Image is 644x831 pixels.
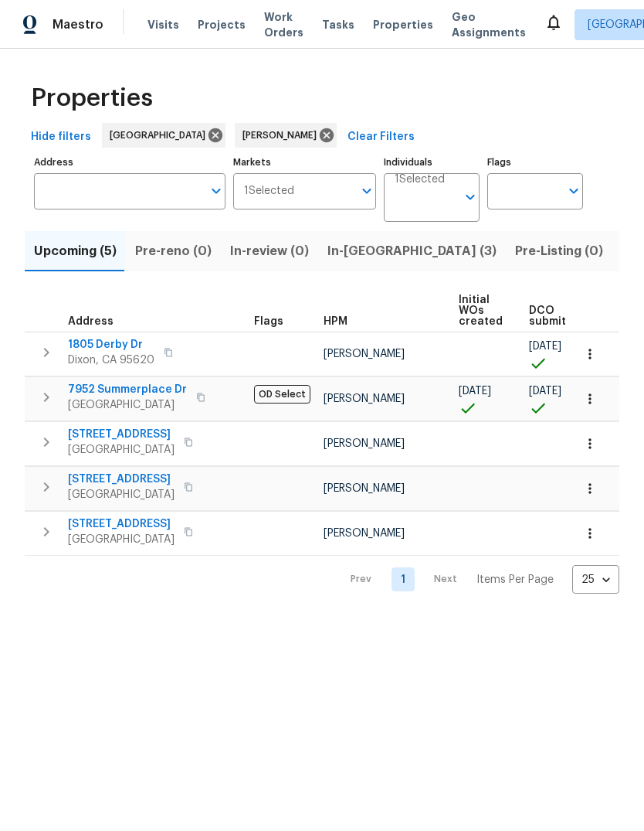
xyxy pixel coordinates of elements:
button: Open [356,180,378,202]
button: Hide filters [25,123,97,152]
span: Initial WOs created [459,295,503,327]
label: Markets [233,158,377,167]
span: Flags [254,316,283,327]
span: Properties [31,90,153,106]
span: [GEOGRAPHIC_DATA] [110,128,212,143]
span: 1 Selected [244,185,294,198]
span: Maestro [53,17,103,32]
span: [DATE] [529,386,561,397]
button: Open [563,180,585,202]
span: [PERSON_NAME] [324,393,405,404]
span: Address [68,316,114,327]
div: [GEOGRAPHIC_DATA] [102,123,225,148]
span: Pre-reno (0) [135,240,212,262]
button: Clear Filters [341,123,421,152]
button: Open [205,180,227,202]
span: [PERSON_NAME] [324,438,405,449]
span: Geo Assignments [452,9,526,40]
span: [DATE] [459,386,491,397]
span: [GEOGRAPHIC_DATA] [68,397,187,413]
label: Individuals [384,158,480,167]
span: [PERSON_NAME] [324,349,405,359]
span: DCO submitted [529,305,585,327]
nav: Pagination Navigation [336,565,619,594]
span: 1 Selected [395,173,445,186]
span: [PERSON_NAME] [324,528,405,539]
span: Upcoming (5) [34,240,117,262]
span: OD Select [254,385,310,404]
span: [GEOGRAPHIC_DATA] [68,487,175,502]
span: Tasks [322,19,354,30]
span: [STREET_ADDRESS] [68,472,175,487]
span: [GEOGRAPHIC_DATA] [68,442,175,458]
span: [PERSON_NAME] [242,128,323,143]
a: Goto page 1 [391,567,415,591]
p: Items Per Page [476,572,554,587]
div: [PERSON_NAME] [235,123,337,148]
span: Clear Filters [347,128,415,147]
span: [PERSON_NAME] [324,483,405,494]
label: Address [34,158,225,167]
span: Work Orders [264,9,303,40]
span: Projects [198,17,246,32]
span: [STREET_ADDRESS] [68,516,175,532]
span: Dixon, CA 95620 [68,352,154,368]
span: 1805 Derby Dr [68,337,154,352]
div: 25 [572,560,619,600]
span: Visits [147,17,179,32]
span: Properties [373,17,433,32]
span: [STREET_ADDRESS] [68,427,175,442]
span: 7952 Summerplace Dr [68,382,187,397]
span: Hide filters [31,128,91,147]
label: Flags [487,158,583,167]
button: Open [459,186,481,208]
span: In-review (0) [230,240,309,262]
span: Pre-Listing (0) [515,240,603,262]
span: [DATE] [529,341,561,352]
span: [GEOGRAPHIC_DATA] [68,532,175,547]
span: HPM [324,316,347,327]
span: In-[GEOGRAPHIC_DATA] (3) [327,240,497,262]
